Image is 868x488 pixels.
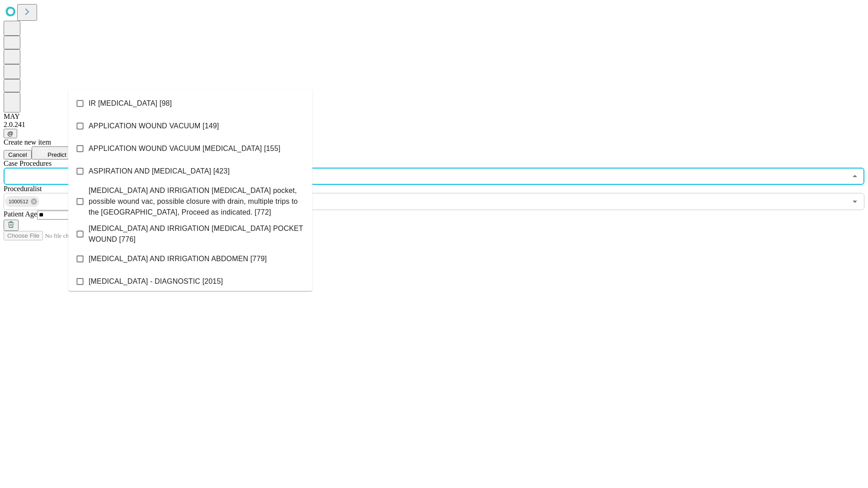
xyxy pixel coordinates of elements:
span: [MEDICAL_DATA] AND IRRIGATION [MEDICAL_DATA] pocket, possible wound vac, possible closure with dr... [89,185,305,218]
span: ASPIRATION AND [MEDICAL_DATA] [423] [89,166,230,177]
span: Cancel [8,151,27,158]
div: 2.0.241 [4,121,864,129]
span: @ [7,130,14,137]
button: Open [849,195,861,208]
span: [MEDICAL_DATA] AND IRRIGATION ABDOMEN [779] [89,253,267,264]
button: Cancel [4,150,32,160]
span: APPLICATION WOUND VACUUM [MEDICAL_DATA] [155] [89,143,280,154]
span: 1000512 [5,197,32,207]
span: [MEDICAL_DATA] - DIAGNOSTIC [2015] [89,276,223,287]
div: 1000512 [5,196,39,207]
span: IR [MEDICAL_DATA] [98] [89,98,172,109]
span: Proceduralist [4,185,42,192]
span: Create new item [4,138,51,146]
span: APPLICATION WOUND VACUUM [149] [89,121,219,131]
button: Predict [32,146,73,160]
button: @ [4,129,17,138]
span: Patient Age [4,210,37,218]
div: MAY [4,113,864,121]
button: Close [849,170,861,183]
span: Predict [47,151,66,158]
span: Scheduled Procedure [4,160,52,167]
span: [MEDICAL_DATA] AND IRRIGATION [MEDICAL_DATA] POCKET WOUND [776] [89,223,305,245]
